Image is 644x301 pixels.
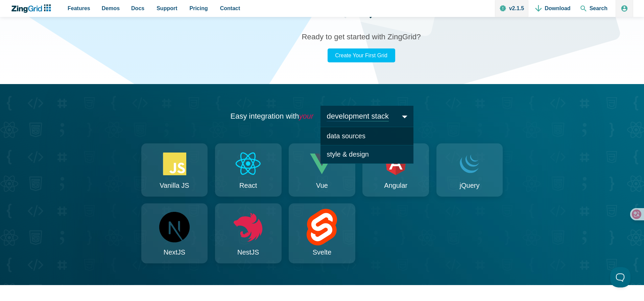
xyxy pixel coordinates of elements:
[320,145,413,164] span: style & design
[384,180,407,191] span: Angular
[436,143,503,197] a: jQuery
[141,203,208,263] a: NextJS
[190,4,208,13] span: Pricing
[316,180,328,191] span: Vue
[220,4,240,13] span: Contact
[160,180,189,191] span: Vanilla JS
[302,32,421,42] h3: Ready to get started with ZingGrid?
[328,48,395,62] a: Create Your First Grid
[237,246,259,258] span: NestJS
[610,267,630,287] iframe: Toggle Customer Support
[157,4,177,13] span: Support
[215,203,282,263] a: NestJS
[131,4,144,13] span: Docs
[289,143,355,197] a: Vue
[313,246,332,258] span: Svelte
[141,143,208,197] a: Vanilla JS
[68,4,90,13] span: Features
[460,180,480,191] span: jQuery
[102,4,120,13] span: Demos
[215,143,282,197] a: React
[289,203,355,263] a: Svelte
[299,112,314,120] em: your
[164,246,185,258] span: NextJS
[11,4,54,13] a: ZingChart Logo. Click to return to the homepage
[362,143,429,197] a: Angular
[320,127,413,145] span: data sources
[239,180,257,191] span: React
[231,112,314,120] span: Easy integration with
